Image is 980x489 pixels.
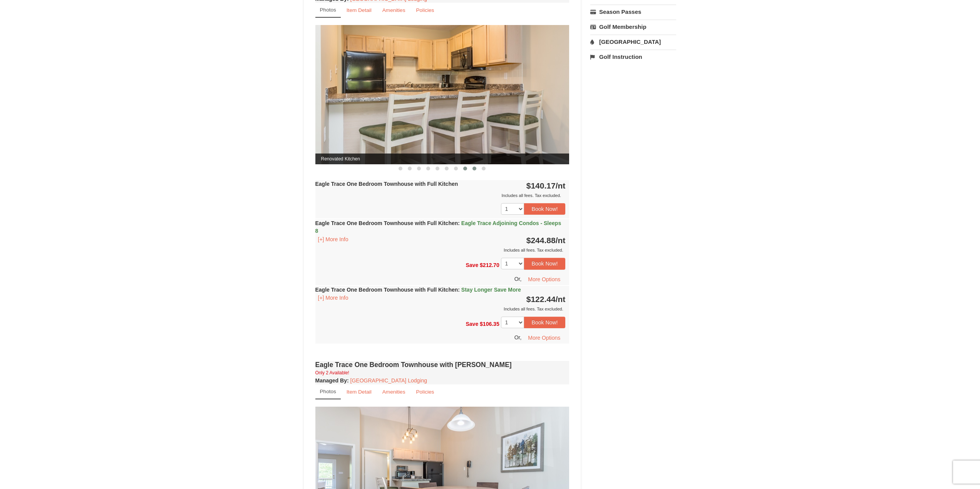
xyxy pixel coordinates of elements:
span: $122.44 [526,295,556,304]
a: Amenities [377,3,410,18]
span: Renovated Kitchen [315,154,570,164]
a: [GEOGRAPHIC_DATA] Lodging [350,377,427,384]
strong: : [315,377,349,384]
div: Includes all fees. Tax excluded. [315,305,566,313]
button: Book Now! [524,203,566,215]
small: Policies [416,7,434,13]
small: Only 2 Available! [315,370,349,376]
button: More Options [523,274,565,285]
small: Item Detail [347,7,372,13]
button: [+] More Info [315,235,351,244]
a: Season Passes [590,5,676,19]
a: Photos [315,384,341,399]
button: Book Now! [524,317,566,328]
button: [+] More Info [315,294,351,302]
a: Amenities [377,384,410,399]
div: Includes all fees. Tax excluded. [315,192,566,199]
a: Photos [315,3,341,18]
span: Save [466,320,478,327]
span: /nt [556,181,566,190]
h4: Eagle Trace One Bedroom Townhouse with [PERSON_NAME] [315,361,570,369]
span: Save [466,262,478,268]
span: $244.88 [526,236,556,245]
button: More Options [523,332,565,344]
a: Policies [411,384,439,399]
small: Photos [320,7,336,13]
small: Photos [320,389,336,394]
strong: Eagle Trace One Bedroom Townhouse with Full Kitchen [315,220,561,234]
div: Includes all fees. Tax excluded. [315,246,566,254]
span: $212.70 [480,262,499,268]
span: Stay Longer Save More [461,287,521,293]
span: $106.35 [480,320,499,327]
button: Book Now! [524,258,566,269]
span: : [458,287,460,293]
span: Or, [514,275,522,282]
small: Policies [416,389,434,395]
small: Amenities [382,7,405,13]
span: : [458,220,460,226]
span: /nt [556,295,566,304]
img: Renovated Kitchen [315,25,570,164]
a: Policies [411,3,439,18]
strong: $140.17 [526,181,566,190]
a: [GEOGRAPHIC_DATA] [590,35,676,49]
a: Golf Instruction [590,50,676,64]
a: Item Detail [342,3,377,18]
small: Amenities [382,389,405,395]
strong: Eagle Trace One Bedroom Townhouse with Full Kitchen [315,181,458,187]
span: Managed By [315,377,347,384]
span: Or, [514,334,522,340]
strong: Eagle Trace One Bedroom Townhouse with Full Kitchen [315,287,521,293]
a: Golf Membership [590,20,676,34]
span: /nt [556,236,566,245]
small: Item Detail [347,389,372,395]
a: Item Detail [342,384,377,399]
